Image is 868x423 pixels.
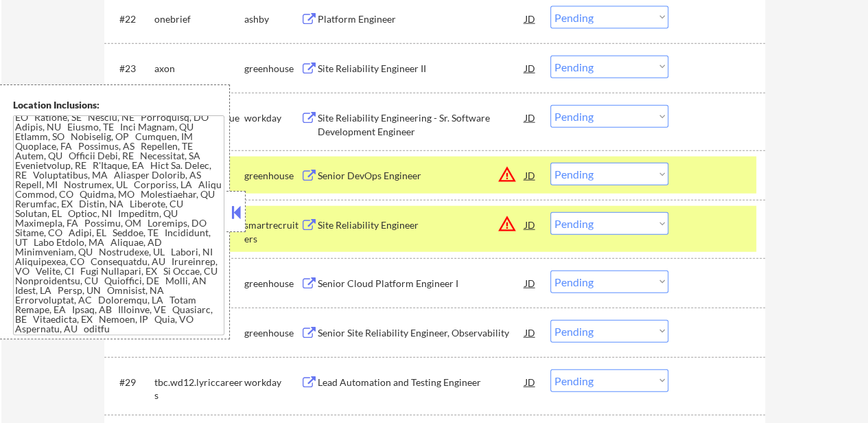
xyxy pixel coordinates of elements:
div: Lead Automation and Testing Engineer [318,376,525,389]
div: greenhouse [244,326,301,340]
div: JD [524,163,537,187]
div: JD [524,369,537,394]
div: Senior DevOps Engineer [318,169,525,183]
div: onebrief [154,12,244,26]
div: Platform Engineer [318,12,525,26]
div: Senior Site Reliability Engineer, Observability [318,326,525,340]
div: workday [244,376,301,389]
div: workday [244,111,301,125]
div: axon [154,62,244,76]
div: JD [524,105,537,130]
div: Site Reliability Engineer [318,218,525,232]
button: warning_amber [497,165,517,184]
div: JD [524,212,537,237]
div: Senior Cloud Platform Engineer I [318,277,525,290]
div: Location Inclusions: [13,98,224,112]
div: Site Reliability Engineer II [318,62,525,76]
button: warning_amber [497,214,517,233]
div: #29 [119,376,143,389]
div: #22 [119,12,143,26]
div: JD [524,6,537,31]
div: tbc.wd12.lyriccareers [154,376,244,402]
div: ashby [244,12,301,26]
div: smartrecruiters [244,218,301,245]
div: greenhouse [244,62,301,76]
div: Site Reliability Engineering - Sr. Software Development Engineer [318,111,525,138]
div: JD [524,271,537,295]
div: JD [524,56,537,80]
div: greenhouse [244,277,301,290]
div: greenhouse [244,169,301,183]
div: #23 [119,62,143,76]
div: JD [524,320,537,345]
